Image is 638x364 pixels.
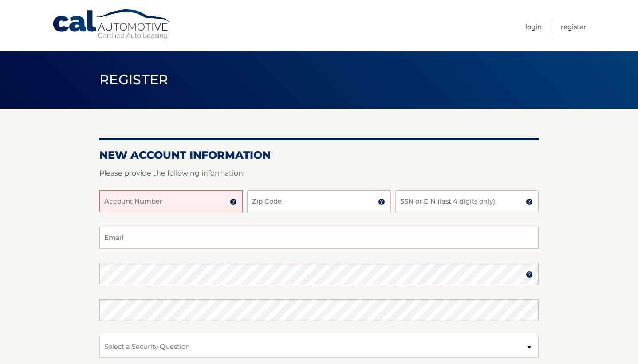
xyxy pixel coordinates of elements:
a: Login [525,20,542,34]
input: Email [99,227,539,249]
img: tooltip.svg [526,271,533,278]
h2: New Account Information [99,149,539,162]
input: Zip Code [247,190,390,212]
img: tooltip.svg [230,198,237,205]
a: Cal Automotive [52,9,172,40]
p: Please provide the following information. [99,167,539,180]
input: SSN or EIN (last 4 digits only) [395,190,539,212]
img: tooltip.svg [378,198,385,205]
a: Register [561,20,586,34]
input: Account Number [99,190,243,212]
span: Register [99,71,169,88]
img: tooltip.svg [526,198,533,205]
